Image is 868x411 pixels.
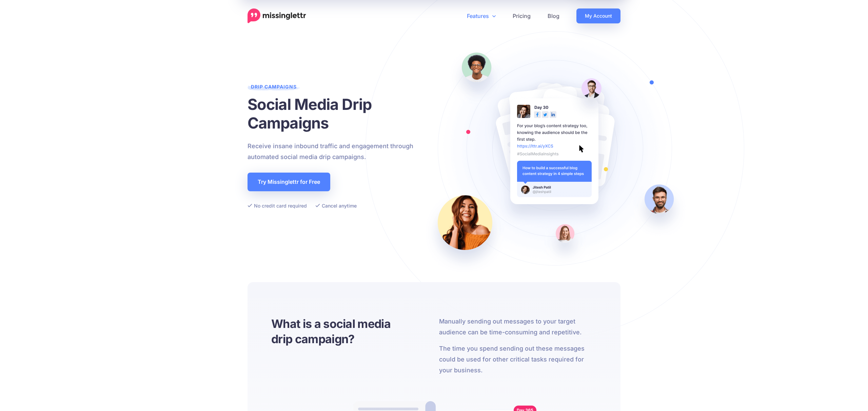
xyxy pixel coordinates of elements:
[271,316,401,347] h3: What is a social media drip campaign?
[458,8,504,23] a: Features
[439,343,597,376] p: The time you spend sending out these messages could be used for other critical tasks required for...
[439,316,597,338] p: Manually sending out messages to your target audience can be time-consuming and repetitive.
[248,8,306,23] a: Home
[504,8,539,23] a: Pricing
[248,173,330,191] a: Try Missinglettr for Free
[539,8,568,23] a: Blog
[315,201,357,210] li: Cancel anytime
[248,84,300,93] span: Drip Campaigns
[248,201,307,210] li: No credit card required
[248,95,439,132] h1: Social Media Drip Campaigns
[576,8,620,23] a: My Account
[248,141,439,162] p: Receive insane inbound traffic and engagement through automated social media drip campaigns.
